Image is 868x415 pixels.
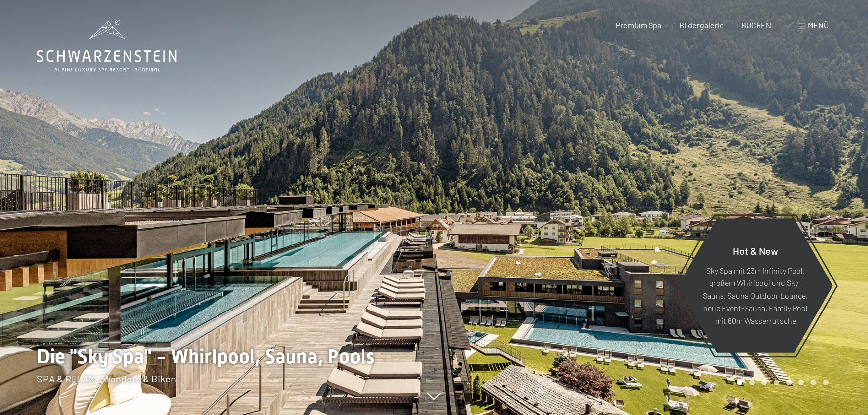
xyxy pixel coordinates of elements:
span: Hot & New [733,244,778,256]
a: BUCHEN [741,20,771,30]
div: Carousel Page 4 [774,380,779,385]
div: Carousel Pagination [733,380,829,385]
a: Hot & New Sky Spa mit 23m Infinity Pool, großem Whirlpool und Sky-Sauna, Sauna Outdoor Lounge, ne... [677,218,833,353]
div: Carousel Page 7 [811,380,816,385]
div: Carousel Page 1 (Current Slide) [737,380,742,385]
div: Carousel Page 2 [749,380,755,385]
a: Premium Spa [616,20,661,30]
span: Menü [808,20,829,30]
p: Sky Spa mit 23m Infinity Pool, großem Whirlpool und Sky-Sauna, Sauna Outdoor Lounge, neue Event-S... [702,264,809,327]
div: Carousel Page 6 [798,380,804,385]
div: Carousel Page 5 [786,380,792,385]
a: Bildergalerie [679,20,724,30]
div: Carousel Page 8 [823,380,829,385]
div: Carousel Page 3 [761,380,767,385]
